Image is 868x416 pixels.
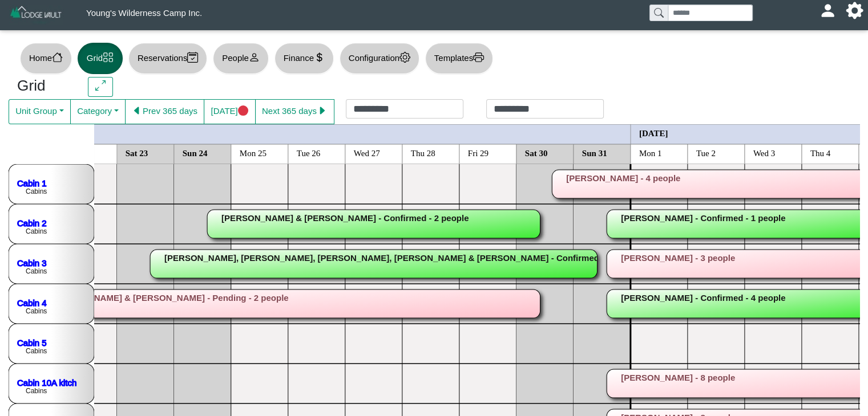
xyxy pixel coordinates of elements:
button: caret left fillPrev 365 days [125,99,204,124]
button: Gridgrid [78,43,123,74]
button: Templatesprinter [425,43,493,74]
svg: caret left fill [132,105,143,116]
text: Mon 1 [639,148,662,157]
text: Thu 4 [810,148,831,157]
svg: calendar2 check [187,52,198,63]
input: Check in [346,99,463,119]
a: Cabin 2 [17,218,47,227]
text: Tue 26 [297,148,321,157]
button: Financecurrency dollar [274,43,334,74]
button: Next 365 dayscaret right fill [255,99,334,124]
a: Cabin 10A kitch [17,377,76,387]
text: Sun 24 [183,148,208,157]
text: Cabins [26,307,47,315]
svg: arrows angle expand [95,80,106,91]
button: Reservationscalendar2 check [128,43,207,74]
h3: Grid [17,77,71,95]
button: Configurationgear [340,43,419,74]
text: Wed 27 [354,148,380,157]
img: Z [9,5,63,25]
a: Cabin 3 [17,258,47,267]
svg: circle fill [238,105,249,116]
text: Cabins [26,387,47,395]
text: Tue 2 [696,148,716,157]
text: Sat 30 [525,148,548,157]
svg: printer [473,52,484,63]
button: Category [70,99,126,124]
text: [DATE] [639,128,668,137]
svg: gear [399,52,410,63]
text: Fri 29 [468,148,488,157]
svg: grid [103,52,114,63]
svg: gear fill [850,6,859,15]
svg: person fill [823,6,832,15]
text: Cabins [26,227,47,235]
button: Peopleperson [213,43,268,74]
text: Cabins [26,267,47,275]
text: Cabins [26,347,47,355]
text: Sat 23 [126,148,148,157]
svg: person [249,52,260,63]
a: Cabin 4 [17,297,47,307]
a: Cabin 5 [17,337,47,347]
text: Mon 25 [240,148,267,157]
svg: search [654,8,663,17]
button: [DATE]circle fill [204,99,255,124]
text: Wed 3 [753,148,775,157]
button: Homehouse [20,43,72,74]
svg: currency dollar [314,52,325,63]
svg: house [52,52,63,63]
text: Thu 28 [411,148,435,157]
input: Check out [486,99,604,119]
text: Sun 31 [582,148,607,157]
button: Unit Group [9,99,71,124]
a: Cabin 1 [17,178,47,187]
text: Cabins [26,187,47,195]
svg: caret right fill [317,105,328,116]
button: arrows angle expand [88,77,112,97]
